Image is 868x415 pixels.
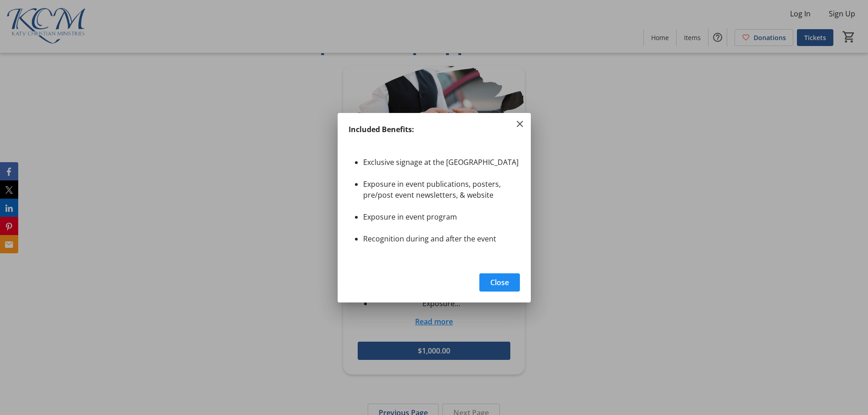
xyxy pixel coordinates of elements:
[479,273,520,292] button: Close
[363,211,520,222] li: Exposure in event program
[349,124,414,134] strong: Included Benefits:
[363,233,520,244] li: Recognition during and after the event
[514,118,525,129] button: Close
[363,157,520,168] li: Exclusive signage at the [GEOGRAPHIC_DATA]
[490,277,509,288] span: Close
[363,179,520,200] li: Exposure in event publications, posters, pre/post event newsletters, & website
